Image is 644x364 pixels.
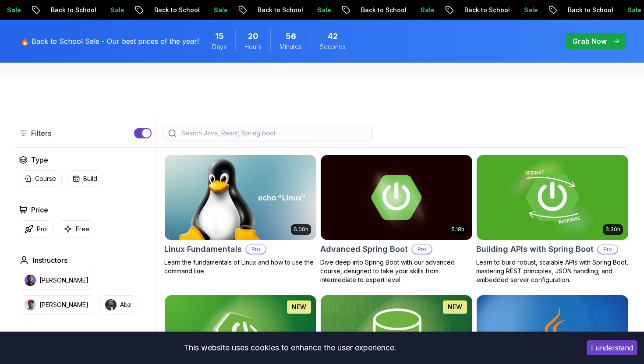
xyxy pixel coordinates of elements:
[37,225,47,233] p: Pro
[328,30,338,42] span: 42 Seconds
[587,340,637,355] button: Accept cookies
[246,245,265,254] p: Pro
[286,30,296,42] span: 56 Minutes
[215,30,224,42] span: 15 Days
[99,295,137,315] button: instructor imgAbz
[31,155,48,165] h2: Type
[412,6,440,14] p: Sale
[33,255,67,265] h2: Instructors
[448,303,462,311] p: NEW
[605,226,620,233] p: 3.30h
[7,338,573,357] div: This website uses cookies to enhance the user experience.
[25,275,36,286] img: instructor img
[164,155,317,276] a: Linux Fundamentals card6.00hLinux FundamentalsProLearn the fundamentals of Linux and how to use t...
[19,220,53,237] button: Pro
[412,245,432,254] p: Pro
[321,155,472,240] img: Advanced Spring Boot card
[320,243,408,255] h2: Advanced Spring Boot
[31,205,48,215] h2: Price
[205,6,233,14] p: Sale
[35,174,56,183] p: Course
[180,129,367,138] input: Search Java, React, Spring boot ...
[25,299,36,311] img: instructor img
[320,258,473,284] p: Dive deep into Spring Boot with our advanced course, designed to take your skills from intermedia...
[39,300,88,309] p: [PERSON_NAME]
[573,36,607,46] p: Grab Now
[476,243,594,255] h2: Building APIs with Spring Boot
[83,174,97,183] p: Build
[31,128,51,138] p: Filters
[559,6,619,14] p: Back to School
[452,226,464,233] p: 5.18h
[67,170,103,187] button: Build
[19,271,94,290] button: instructor img[PERSON_NAME]
[476,258,629,284] p: Learn to build robust, scalable APIs with Spring Boot, mastering REST principles, JSON handling, ...
[164,243,242,255] h2: Linux Fundamentals
[76,225,89,233] p: Free
[164,258,317,276] p: Learn the fundamentals of Linux and how to use the command line
[320,42,346,51] span: Seconds
[456,6,515,14] p: Back to School
[476,155,629,284] a: Building APIs with Spring Boot card3.30hBuilding APIs with Spring BootProLearn to build robust, s...
[21,36,199,46] p: 🔥 Back to School Sale - Our best prices of the year!
[249,6,308,14] p: Back to School
[120,300,131,309] p: Abz
[19,170,62,187] button: Course
[102,6,130,14] p: Sale
[292,303,306,311] p: NEW
[308,6,336,14] p: Sale
[352,6,412,14] p: Back to School
[598,245,617,254] p: Pro
[212,42,226,51] span: Days
[145,6,205,14] p: Back to School
[244,42,262,51] span: Hours
[515,6,543,14] p: Sale
[42,6,102,14] p: Back to School
[105,299,117,311] img: instructor img
[58,220,95,237] button: Free
[280,42,302,51] span: Minutes
[19,295,94,315] button: instructor img[PERSON_NAME]
[165,155,316,240] img: Linux Fundamentals card
[294,226,308,233] p: 6.00h
[320,155,473,284] a: Advanced Spring Boot card5.18hAdvanced Spring BootProDive deep into Spring Boot with our advanced...
[39,276,88,285] p: [PERSON_NAME]
[473,153,632,242] img: Building APIs with Spring Boot card
[248,30,258,42] span: 20 Hours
